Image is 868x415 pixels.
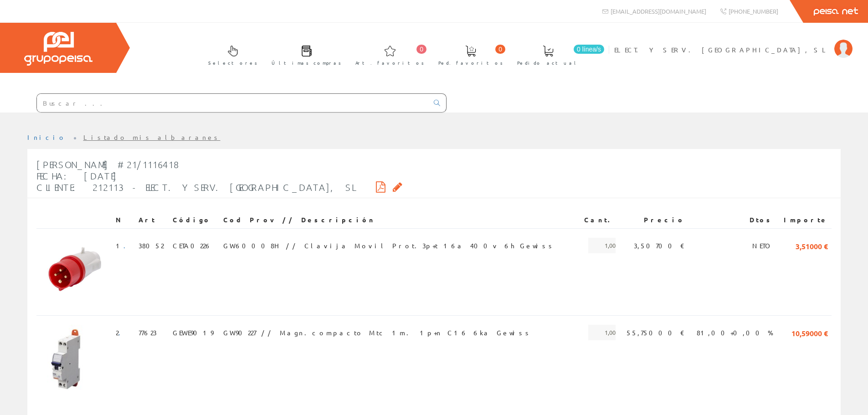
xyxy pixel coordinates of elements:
th: Código [169,212,220,228]
span: 77623 [139,325,157,340]
span: [PERSON_NAME] #21/1116418 Fecha: [DATE] Cliente: 212113 - ELECT. Y SERV. [GEOGRAPHIC_DATA], SL [36,159,354,193]
span: Ped. favoritos [438,58,503,67]
a: Selectores [199,38,262,71]
span: Selectores [208,58,257,67]
span: GW60008H // Clavija Movil Prot.3p+t 16a 400v 6h Gewiss [223,238,555,253]
span: 55,75000 € [627,325,685,340]
span: Pedido actual [517,58,579,67]
span: 2 [116,325,126,340]
span: NETO [752,238,773,253]
a: . [118,328,126,337]
span: ELECT. Y SERV. [GEOGRAPHIC_DATA], SL [614,45,830,54]
i: Descargar PDF [376,184,385,190]
th: Art [135,212,169,228]
a: ELECT. Y SERV. [GEOGRAPHIC_DATA], SL [614,38,853,46]
span: 3,51000 € [796,238,828,253]
a: Inicio [27,133,66,141]
span: 1,00 [588,238,616,253]
span: 38052 [139,238,164,253]
span: Últimas compras [272,58,341,67]
span: 1 [116,238,131,253]
img: Foto artículo (150x150) [40,238,108,306]
th: Cant. [578,212,619,228]
img: Grupo Peisa [24,32,92,66]
span: 0 [495,45,505,54]
span: [EMAIL_ADDRESS][DOMAIN_NAME] [611,7,706,15]
span: 0 [416,45,426,54]
input: Buscar ... [37,94,428,112]
th: Dtos [688,212,777,228]
span: CETA0226 [173,238,212,253]
th: N [112,212,135,228]
a: 0 línea/s Pedido actual [508,38,606,71]
span: 10,59000 € [791,325,828,340]
th: Cod Prov // Descripción [220,212,578,228]
i: Solicitar por email copia firmada [393,184,402,190]
span: GEWE9019 [173,325,213,340]
span: [PHONE_NUMBER] [729,7,778,15]
span: Art. favoritos [355,58,424,67]
th: Importe [777,212,832,228]
span: 1,00 [588,325,616,340]
span: 3,50700 € [634,238,685,253]
span: GW90227 // Magn.compacto Mtc 1m. 1p+n C16 6ka Gewiss [223,325,532,340]
a: Últimas compras [262,38,346,71]
img: Foto artículo (120.39473684211x150) [40,325,95,393]
a: Listado mis albaranes [83,133,221,141]
span: 0 línea/s [574,45,604,54]
span: 81,00+0,00 % [697,325,773,340]
th: Precio [619,212,688,228]
a: . [123,241,131,250]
